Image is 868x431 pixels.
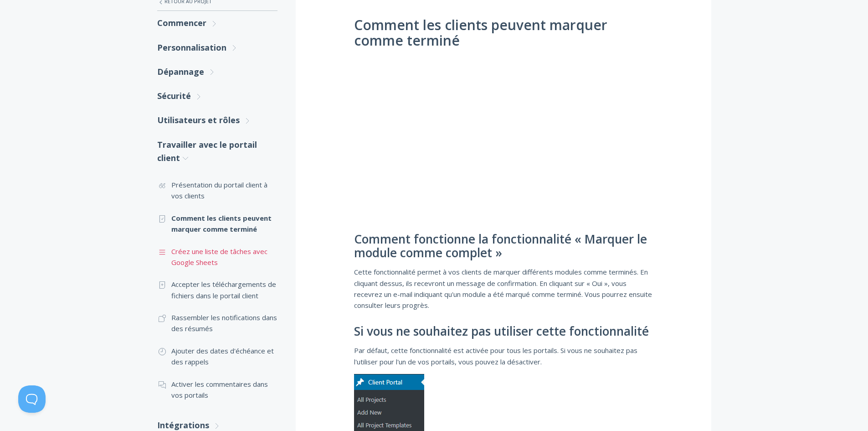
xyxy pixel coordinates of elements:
[157,133,277,171] a: Travailler avec le portail client
[18,385,46,413] iframe: Toggle Customer Support
[157,340,277,373] a: Ajouter des dates d'échéance et des rappels
[354,346,637,366] font: Par défaut, cette fonctionnalité est activée pour tous les portails. Si vous ne souhaitez pas l'u...
[157,90,191,101] font: Sécurité
[171,180,267,200] font: Présentation du portail client à vos clients
[157,60,277,84] a: Dépannage
[157,42,226,53] font: Personnalisation
[171,346,274,366] font: Ajouter des dates d'échéance et des rappels
[157,139,257,163] font: Travailler avec le portail client
[354,231,647,261] font: Comment fonctionne la fonctionnalité « Marquer le module comme complet »
[157,273,277,306] a: Accepter les téléchargements de fichiers dans le portail client
[157,420,209,431] font: Intégrations
[354,55,653,219] iframe: Utilisation de la fonction « Marquer comme complet »
[354,267,652,310] font: Cette fonctionnalité permet à vos clients de marquer différents modules comme terminés. En cliqua...
[157,108,277,132] a: Utilisateurs et rôles
[171,247,267,267] font: Créez une liste de tâches avec Google Sheets
[157,240,277,274] a: Créez une liste de tâches avec Google Sheets
[157,207,277,240] a: Comment les clients peuvent marquer comme terminé
[171,213,272,234] font: Comment les clients peuvent marquer comme terminé
[171,379,268,400] font: Activer les commentaires dans vos portails
[171,280,276,300] font: Accepter les téléchargements de fichiers dans le portail client
[171,313,277,333] font: Rassembler les notifications dans des résumés
[157,66,204,77] font: Dépannage
[354,16,607,50] font: Comment les clients peuvent marquer comme terminé
[157,114,240,125] font: Utilisateurs et rôles
[157,174,277,207] a: Présentation du portail client à vos clients
[354,323,649,339] font: Si vous ne souhaitez pas utiliser cette fonctionnalité
[157,36,277,60] a: Personnalisation
[157,17,206,28] font: Commencer
[157,373,277,406] a: Activer les commentaires dans vos portails
[157,84,277,108] a: Sécurité
[157,11,277,35] a: Commencer
[157,306,277,340] a: Rassembler les notifications dans des résumés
